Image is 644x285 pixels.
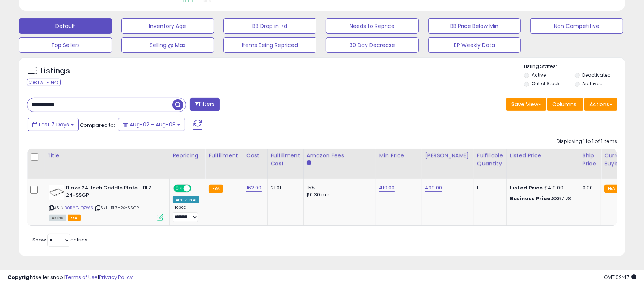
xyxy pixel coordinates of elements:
div: Fulfillment Cost [271,152,300,168]
b: Listed Price: [510,184,545,191]
button: Inventory Age [121,18,214,34]
div: 1 [477,185,501,191]
button: Items Being Repriced [223,37,316,53]
span: ON [174,185,184,192]
button: BP Weekly Data [428,37,521,53]
div: Amazon Fees [307,152,373,160]
button: Aug-02 - Aug-08 [118,118,185,131]
div: Title [47,152,166,160]
button: Top Sellers [19,37,112,53]
a: 499.00 [425,184,442,192]
div: Displaying 1 to 1 of 1 items [557,138,617,145]
div: $0.30 min [307,191,370,198]
label: Out of Stock [532,80,560,87]
div: 0.00 [583,185,595,191]
strong: Copyright [8,274,36,281]
img: 314lY6D8kvL._SL40_.jpg [49,185,64,200]
div: Ship Price [583,152,598,168]
a: Privacy Policy [99,274,133,281]
a: B0B6GLQ7W3 [65,205,93,211]
button: BB Price Below Min [428,18,521,34]
b: Blaze 24-Inch Griddle Plate - BLZ-24-SSGP [66,185,159,201]
span: Show: entries [32,236,87,243]
small: FBA [604,185,618,193]
div: Cost [246,152,264,160]
div: $367.78 [510,195,573,202]
button: Save View [506,98,546,111]
span: 2025-08-16 02:47 GMT [604,274,636,281]
button: Needs to Reprice [326,18,419,34]
div: Clear All Filters [27,79,61,86]
div: Min Price [379,152,419,160]
div: Amazon AI [173,196,199,203]
button: Default [19,18,112,34]
span: Columns [552,100,576,108]
div: Fulfillment [209,152,239,160]
div: [PERSON_NAME] [425,152,471,160]
div: $419.00 [510,185,573,191]
div: 21.01 [271,185,298,191]
small: Amazon Fees. [307,160,311,167]
div: Fulfillable Quantity [477,152,503,168]
a: 162.00 [246,184,262,192]
span: OFF [190,185,202,192]
label: Archived [582,80,603,87]
b: Business Price: [510,195,552,202]
div: 15% [307,185,370,191]
h5: Listings [40,66,70,76]
button: Last 7 Days [28,118,79,131]
span: Aug-02 - Aug-08 [129,121,176,128]
p: Listing States: [524,63,625,70]
div: Repricing [173,152,202,160]
a: Terms of Use [65,274,98,281]
button: Columns [547,98,583,111]
button: Non Competitive [530,18,623,34]
span: Last 7 Days [39,121,69,128]
label: Deactivated [582,72,611,78]
button: BB Drop in 7d [223,18,316,34]
div: Preset: [173,205,199,222]
span: Compared to: [80,121,115,129]
div: seller snap | | [8,274,133,281]
button: Actions [584,98,617,111]
button: 30 Day Decrease [326,37,419,53]
div: Current Buybox Price [604,152,644,168]
button: Selling @ Max [121,37,214,53]
div: Listed Price [510,152,576,160]
button: Filters [190,98,220,111]
span: All listings currently available for purchase on Amazon [49,215,66,221]
span: | SKU: BLZ-24-SSGP [94,205,139,211]
small: FBA [209,185,223,193]
div: ASIN: [49,185,163,220]
label: Active [532,72,546,78]
a: 419.00 [379,184,395,192]
span: FBA [68,215,81,221]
